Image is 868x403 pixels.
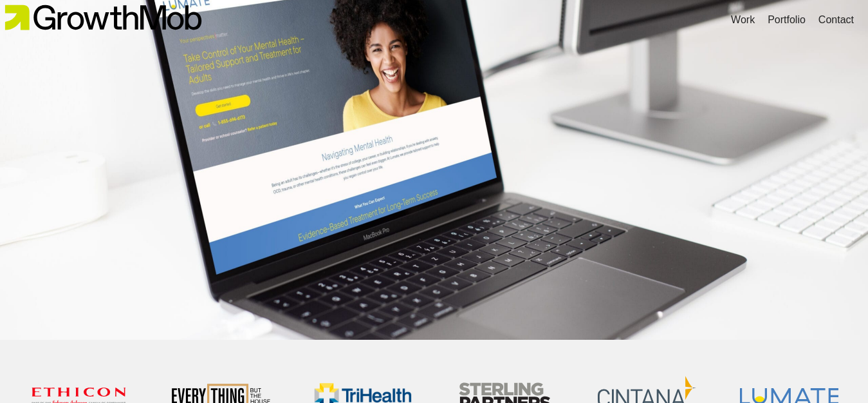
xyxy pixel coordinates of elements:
[768,12,806,28] a: Portfolio
[725,9,860,31] nav: Main nav
[731,12,755,28] a: Work
[818,12,854,28] a: Contact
